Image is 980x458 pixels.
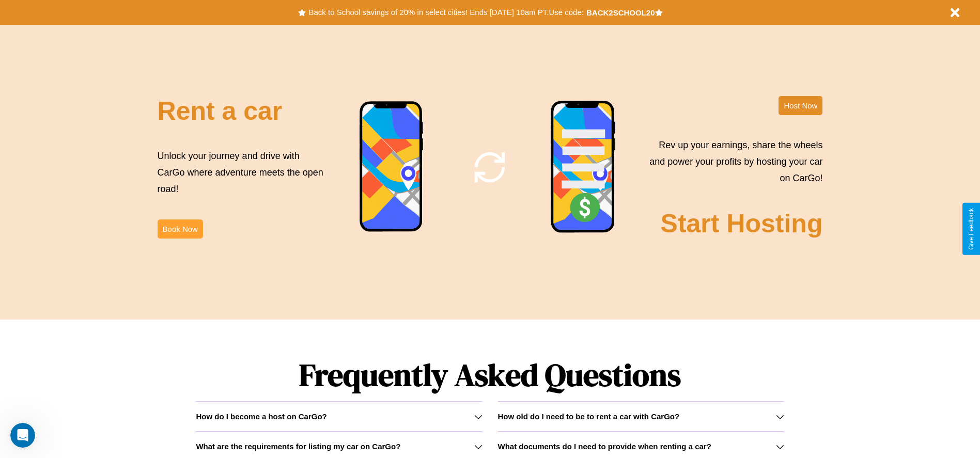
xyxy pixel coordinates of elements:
[196,349,784,401] h1: Frequently Asked Questions
[498,412,680,421] h3: How old do I need to be to rent a car with CarGo?
[359,101,424,233] img: phone
[498,442,711,451] h3: What documents do I need to provide when renting a car?
[306,5,586,20] button: Back to School savings of 20% in select cities! Ends [DATE] 10am PT.Use code:
[643,137,822,187] p: Rev up your earnings, share the wheels and power your profits by hosting your car on CarGo!
[661,209,823,239] h2: Start Hosting
[10,423,35,448] iframe: Intercom live chat
[968,208,975,250] div: Give Feedback
[158,219,203,239] button: Book Now
[196,442,400,451] h3: What are the requirements for listing my car on CarGo?
[586,8,655,17] b: BACK2SCHOOL20
[196,412,326,421] h3: How do I become a host on CarGo?
[550,100,616,234] img: phone
[158,96,283,126] h2: Rent a car
[158,148,327,198] p: Unlock your journey and drive with CarGo where adventure meets the open road!
[779,96,822,115] button: Host Now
